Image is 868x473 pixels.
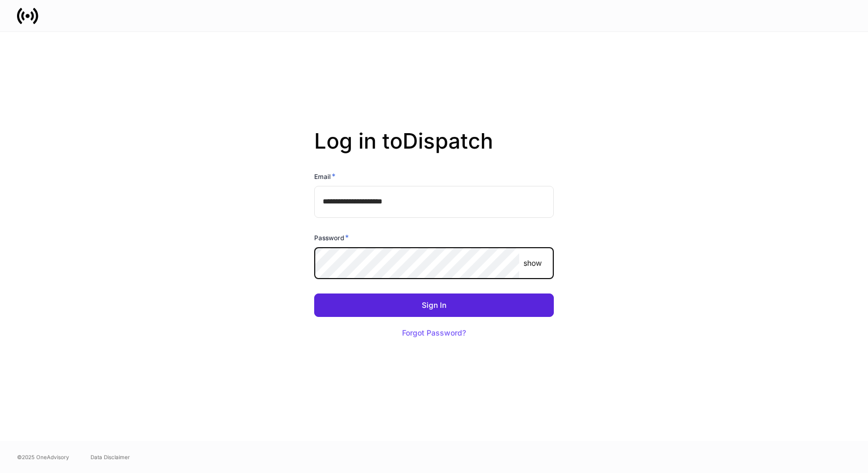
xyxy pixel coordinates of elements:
div: Forgot Password? [402,329,466,337]
h6: Email [314,171,335,182]
button: Sign In [314,293,554,317]
div: Sign In [422,301,446,309]
a: Data Disclaimer [91,453,130,461]
h2: Log in to Dispatch [314,128,554,171]
h6: Password [314,232,349,243]
p: show [523,258,542,268]
span: © 2025 OneAdvisory [17,453,69,461]
button: Forgot Password? [389,321,479,345]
